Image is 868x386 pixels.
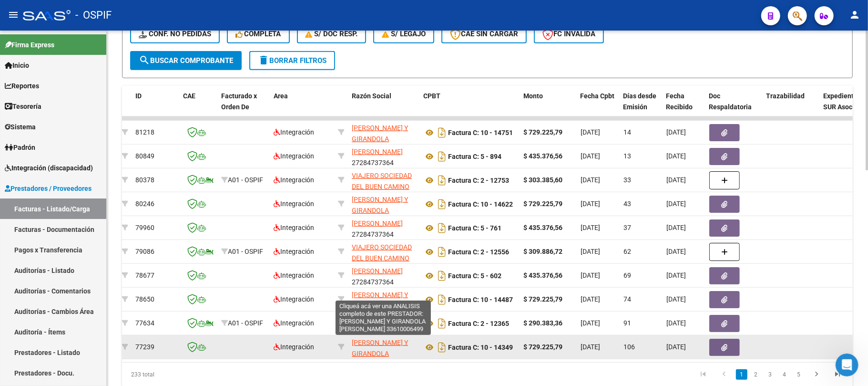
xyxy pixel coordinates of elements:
[228,176,263,184] span: A01 - OSPIF
[274,224,314,231] span: Integración
[581,248,600,255] span: [DATE]
[448,224,501,232] strong: Factura C: 5 - 761
[183,92,195,100] span: CAE
[666,176,686,184] span: [DATE]
[135,343,154,351] span: 77239
[352,290,416,310] div: 33610006499
[623,128,631,136] span: 14
[352,313,416,334] div: 30714136905
[352,243,412,273] span: VIAJERO SOCIEDAD DEL BUEN CAMINO S.A.
[792,366,806,383] li: page 5
[436,173,448,188] i: Descargar documento
[352,172,412,201] span: VIAJERO SOCIEDAD DEL BUEN CAMINO S.A.
[666,295,686,303] span: [DATE]
[623,224,631,231] span: 37
[5,142,35,153] span: Padrón
[666,271,686,279] span: [DATE]
[663,86,705,128] datatable-header-cell: Fecha Recibido
[523,128,562,136] strong: $ 729.225,79
[436,244,448,260] i: Descargar documento
[373,24,434,43] button: S/ legajo
[448,153,501,160] strong: Factura C: 5 - 894
[777,366,792,383] li: page 4
[824,92,866,111] span: Expediente SUR Asociado
[382,30,426,38] span: S/ legajo
[135,92,142,100] span: ID
[807,369,826,380] a: go to next page
[736,369,747,380] a: 1
[448,296,513,303] strong: Factura C: 10 - 14487
[448,320,509,327] strong: Factura C: 2 - 12365
[581,319,600,327] span: [DATE]
[715,369,733,380] a: go to previous page
[274,176,314,184] span: Integración
[352,196,408,236] span: [PERSON_NAME] Y GIRANDOLA [PERSON_NAME] S.H.
[523,271,562,279] strong: $ 435.376,56
[419,86,520,128] datatable-header-cell: CPBT
[423,92,440,100] span: CPBT
[450,30,518,38] span: CAE SIN CARGAR
[270,86,334,128] datatable-header-cell: Area
[436,340,448,355] i: Descargar documento
[130,51,242,70] button: Buscar Comprobante
[534,24,604,43] button: FC Inválida
[763,86,820,128] datatable-header-cell: Trazabilidad
[828,369,847,380] a: go to last page
[705,86,763,128] datatable-header-cell: Doc Respaldatoria
[520,86,577,128] datatable-header-cell: Monto
[849,9,860,21] mat-icon: person
[274,319,314,327] span: Integración
[5,101,41,112] span: Tesorería
[749,366,763,383] li: page 2
[750,369,762,380] a: 2
[352,123,416,143] div: 33610006499
[352,92,391,100] span: Razón Social
[581,224,600,231] span: [DATE]
[779,369,790,380] a: 4
[274,128,314,136] span: Integración
[581,200,600,208] span: [DATE]
[581,152,600,160] span: [DATE]
[581,295,600,303] span: [DATE]
[523,176,562,184] strong: $ 303.385,60
[523,224,562,231] strong: $ 435.376,56
[765,369,776,380] a: 3
[793,369,805,380] a: 5
[448,129,513,136] strong: Factura C: 10 - 14751
[763,366,777,383] li: page 3
[694,369,712,380] a: go to first page
[5,122,36,132] span: Sistema
[274,92,288,100] span: Area
[139,30,211,38] span: Conf. no pedidas
[623,248,631,255] span: 62
[274,343,314,351] span: Integración
[581,128,600,136] span: [DATE]
[352,124,408,164] span: [PERSON_NAME] Y GIRANDOLA [PERSON_NAME] S.H.
[623,319,631,327] span: 91
[436,316,448,331] i: Descargar documento
[352,194,416,214] div: 33610006499
[577,86,620,128] datatable-header-cell: Fecha Cpbt
[581,343,600,351] span: [DATE]
[523,319,562,327] strong: $ 290.383,36
[436,268,448,283] i: Descargar documento
[5,40,54,50] span: Firma Express
[623,295,631,303] span: 74
[5,60,29,71] span: Inicio
[436,149,448,164] i: Descargar documento
[352,146,416,167] div: 27284737364
[523,248,562,255] strong: $ 309.886,72
[217,86,270,128] datatable-header-cell: Facturado x Orden De
[523,200,562,208] strong: $ 729.225,79
[297,24,367,43] button: S/ Doc Resp.
[221,92,257,111] span: Facturado x Orden De
[139,54,150,66] mat-icon: search
[623,200,631,208] span: 43
[766,92,805,100] span: Trazabilidad
[228,319,263,327] span: A01 - OSPIF
[523,92,543,100] span: Monto
[5,81,39,91] span: Reportes
[227,24,290,43] button: Completa
[135,295,154,303] span: 78650
[735,366,749,383] li: page 1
